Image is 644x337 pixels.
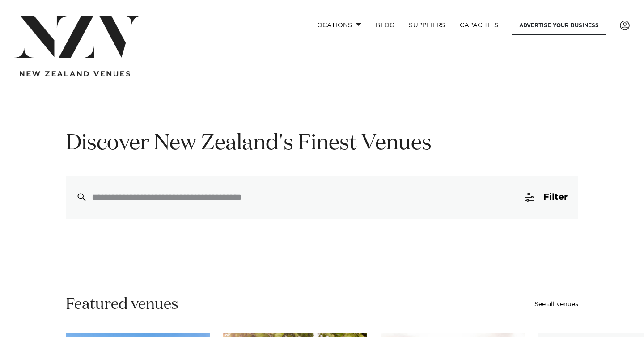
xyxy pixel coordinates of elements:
a: Advertise your business [512,16,606,35]
a: See all venues [534,301,578,308]
a: BLOG [369,16,402,35]
span: Filter [543,193,568,202]
a: SUPPLIERS [402,16,452,35]
h1: Discover New Zealand's Finest Venues [66,130,578,158]
h2: Featured venues [66,295,178,315]
a: Capacities [453,16,506,35]
img: nzv-logo.png [14,16,141,58]
button: Filter [515,176,578,219]
img: new-zealand-venues-text.png [20,71,130,77]
a: Locations [306,16,369,35]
